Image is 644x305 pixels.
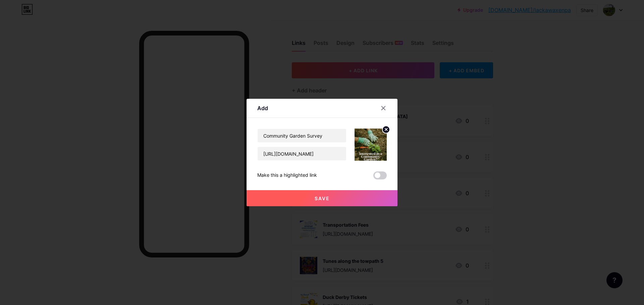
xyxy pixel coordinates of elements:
[258,147,346,160] input: URL
[257,104,268,112] div: Add
[257,171,317,179] div: Make this a highlighted link
[258,129,346,142] input: Title
[315,196,330,201] span: Save
[355,129,387,161] img: link_thumbnail
[247,190,397,206] button: Save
